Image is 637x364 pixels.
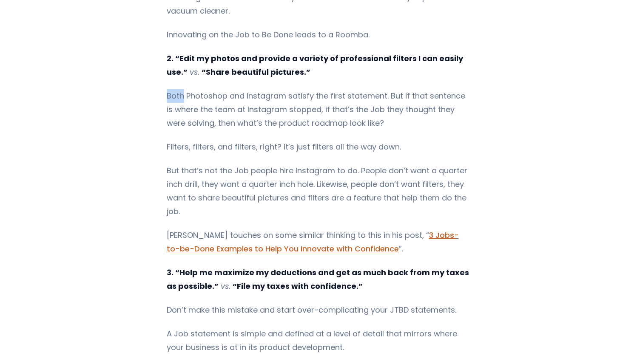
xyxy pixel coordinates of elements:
p: Innovating on the Job to Be Done leads to a Roomba. [167,28,471,42]
p: Don’t make this mistake and start over-complicating your JTBD statements. [167,303,471,317]
strong: “Share beautiful pictures.” [202,67,310,77]
strong: 3. “Help me maximize my deductions and get as much back from my taxes as possible.” [167,267,469,291]
p: Filters, filters, and filters, right? It’s just filters all the way down. [167,140,471,154]
strong: 2. “Edit my photos and provide a variety of professional filters I can easily use.” [167,53,463,77]
em: vs. [190,67,199,77]
strong: “File my taxes with confidence.” [233,281,363,291]
p: A Job statement is simple and defined at a level of detail that mirrors where your business is at... [167,327,471,354]
p: Both Photoshop and Instagram satisfy the first statement. But if that sentence is where the team ... [167,89,471,130]
p: [PERSON_NAME] touches on some similar thinking to this in his post, “ ”. [167,229,471,256]
p: But that’s not the Job people hire Instagram to do. People don’t want a quarter inch drill, they ... [167,164,471,218]
em: vs. [221,281,230,291]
